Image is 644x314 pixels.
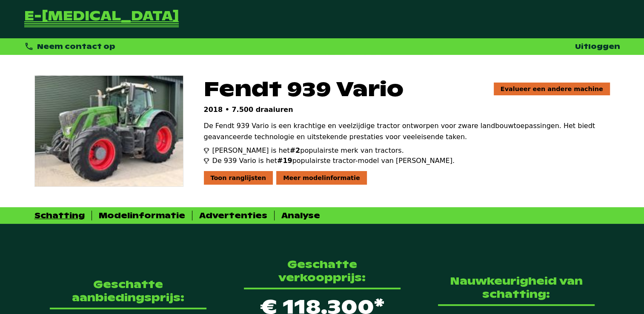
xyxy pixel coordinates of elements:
[50,278,206,304] p: Geschatte aanbiedingsprijs:
[290,146,301,154] span: #2
[204,75,404,102] span: Fendt 939 Vario
[34,211,85,220] div: Schatting
[277,157,292,165] span: #19
[281,211,320,220] div: Analyse
[438,274,595,301] p: Nauwkeurigheid van schatting:
[99,211,185,220] div: Modelinformatie
[244,258,401,284] p: Geschatte verkoopprijs:
[24,42,116,51] div: Neem contact op
[212,156,455,166] span: De 939 Vario is het populairste tractor-model van [PERSON_NAME].
[494,83,610,95] a: Evalueer een andere machine
[204,120,610,142] p: De Fendt 939 Vario is een krachtige en veelzijdige tractor ontworpen voor zware landbouwtoepassin...
[37,42,115,51] span: Neem contact op
[199,211,267,220] div: Advertenties
[575,42,620,51] a: Uitloggen
[24,10,179,28] a: Terug naar de startpagina
[204,171,273,185] div: Toon ranglijsten
[212,146,404,156] span: [PERSON_NAME] is het populairste merk van tractors.
[204,106,610,114] p: 2018 • 7.500 draaiuren
[35,76,183,186] img: Fendt 939 Vario ProfiPlus
[276,171,367,185] div: Meer modelinformatie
